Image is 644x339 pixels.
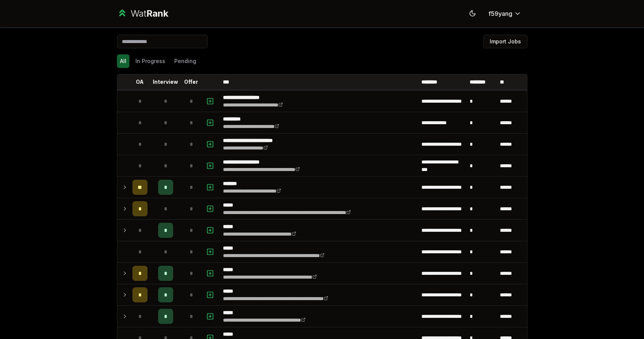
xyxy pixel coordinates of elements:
[131,8,168,20] div: Wat
[184,78,198,86] p: Offer
[483,7,527,20] button: f59yang
[153,78,178,86] p: Interview
[483,35,527,48] button: Import Jobs
[117,8,169,20] a: WatRank
[171,54,199,68] button: Pending
[132,54,168,68] button: In Progress
[489,9,512,18] span: f59yang
[136,78,144,86] p: OA
[117,54,129,68] button: All
[146,8,168,19] span: Rank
